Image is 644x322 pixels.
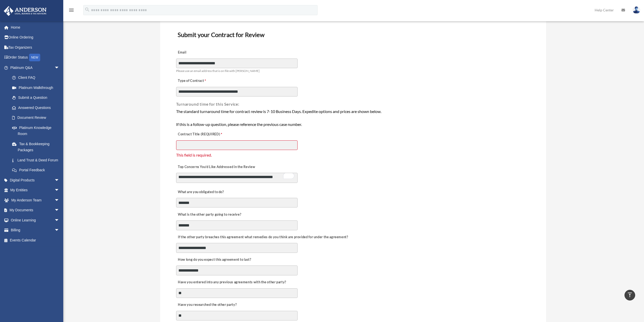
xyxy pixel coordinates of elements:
a: Answered Questions [7,103,67,113]
label: Email [176,49,227,56]
a: Online Ordering [4,32,67,43]
a: Tax & Bookkeeping Packages [7,139,67,155]
a: Platinum Q&Aarrow_drop_down [4,63,67,73]
a: Tax Organizers [4,42,67,52]
span: arrow_drop_down [54,175,65,185]
a: Billingarrow_drop_down [4,225,67,235]
span: arrow_drop_down [54,205,65,216]
a: Platinum Knowledge Room [7,123,67,139]
a: menu [68,9,74,13]
label: What are you obligated to do? [176,188,227,196]
div: The standard turnaround time for contract review is 7-10 Business Days. Expedite options and pric... [176,108,530,128]
label: What is the other party going to receive? [176,211,243,218]
a: Land Trust & Deed Forum [7,155,67,165]
div: NEW [29,54,40,61]
a: Order StatusNEW [4,52,67,63]
a: Home [4,22,67,32]
span: arrow_drop_down [54,195,65,205]
a: Submit a Question [7,93,67,103]
i: search [85,7,90,12]
a: Online Learningarrow_drop_down [4,215,67,225]
span: Please use an email address that is on file with [PERSON_NAME] [176,69,260,73]
label: Have you entered into any previous agreements with the other party? [176,279,288,286]
span: arrow_drop_down [54,63,65,73]
h3: Submit your Contract for Review [176,29,531,40]
img: User Pic [633,6,640,14]
i: menu [68,7,74,13]
img: Anderson Advisors Platinum Portal [2,6,48,16]
label: How long do you expect this agreement to last? [176,256,253,263]
label: Type of Contract [176,78,227,85]
a: My Entitiesarrow_drop_down [4,185,67,195]
span: arrow_drop_down [54,185,65,196]
span: Turnaround time for this Service: [176,102,239,106]
a: vertical_align_top [625,290,635,300]
label: Contract Title (REQUIRED) [176,131,227,138]
label: If the other party breaches this agreement what remedies do you think are provided for under the ... [176,234,349,241]
span: This field is required. [176,153,212,157]
span: arrow_drop_down [54,225,65,236]
a: Platinum Walkthrough [7,83,67,93]
a: Digital Productsarrow_drop_down [4,175,67,185]
span: arrow_drop_down [54,215,65,225]
textarea: To enrich screen reader interactions, please activate Accessibility in Grammarly extension settings [176,173,298,183]
label: Top Concerns You’d Like Addressed in the Review [176,163,257,171]
a: My Anderson Teamarrow_drop_down [4,195,67,205]
a: Events Calendar [4,235,67,245]
a: Client FAQ [7,73,67,83]
i: vertical_align_top [627,292,633,298]
a: Portal Feedback [7,165,67,175]
label: Have you researched the other party? [176,301,238,309]
a: My Documentsarrow_drop_down [4,205,67,215]
a: Document Review [7,113,65,123]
